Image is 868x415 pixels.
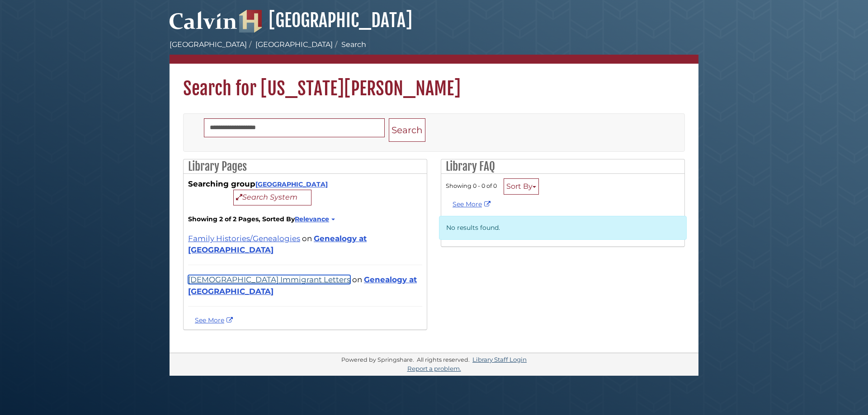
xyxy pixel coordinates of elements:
[441,159,684,174] h2: Library FAQ
[188,275,350,284] a: [DEMOGRAPHIC_DATA] Immigrant Letters
[170,40,247,49] a: [GEOGRAPHIC_DATA]
[170,7,237,33] img: Calvin
[415,356,471,363] div: All rights reserved.
[439,216,687,240] p: No results found.
[446,182,497,189] span: Showing 0 - 0 of 0
[453,200,493,208] a: See More
[239,10,262,33] img: Hekman Library Logo
[188,214,422,224] strong: Showing 2 of 2 Pages, Sorted By
[188,234,300,243] a: Family Histories/Genealogies
[407,365,461,372] a: Report a problem.
[188,275,417,295] a: Genealogy at [GEOGRAPHIC_DATA]
[352,275,362,284] span: on
[504,178,539,195] button: Sort By
[340,356,415,363] div: Powered by Springshare.
[255,180,328,188] a: [GEOGRAPHIC_DATA]
[170,64,698,100] h1: Search for [US_STATE][PERSON_NAME]
[170,21,237,29] a: Calvin University
[170,39,698,64] nav: breadcrumb
[184,159,427,174] h2: Library Pages
[195,316,235,324] a: See more Virginia R. Bulthuis results
[389,118,425,142] button: Search
[333,39,366,50] li: Search
[302,234,312,243] span: on
[295,215,334,223] a: Relevance
[239,9,412,32] a: [GEOGRAPHIC_DATA]
[188,178,422,205] div: Searching group
[255,40,333,49] a: [GEOGRAPHIC_DATA]
[472,356,527,363] a: Library Staff Login
[233,190,311,205] button: Search System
